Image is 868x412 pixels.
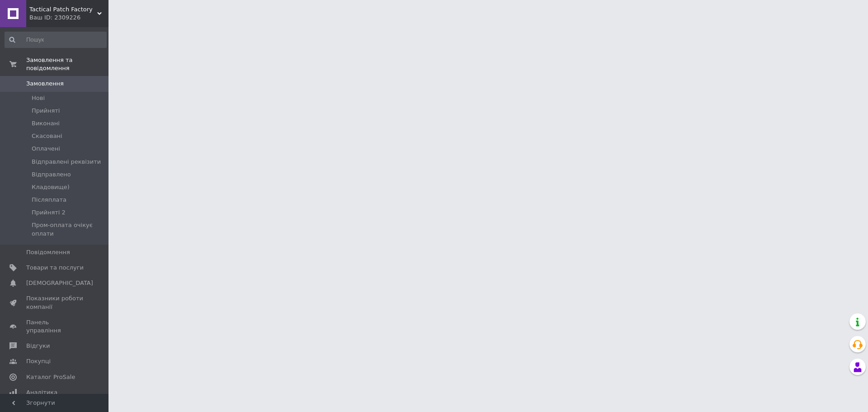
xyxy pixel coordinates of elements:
input: Пошук [5,32,107,48]
span: Післяплата [32,196,66,204]
span: Замовлення та повідомлення [26,56,108,72]
span: Товари та послуги [26,264,84,272]
span: Відправлено [32,170,71,179]
span: Пром-оплата очікує оплати [32,221,106,237]
span: Покупці [26,357,51,365]
span: Прийняті [32,107,60,115]
span: Аналітика [26,388,57,397]
span: Повідомлення [26,248,70,256]
span: Оплачені [32,145,60,153]
span: Виконані [32,119,60,128]
span: Відправлені реквізити [32,158,101,166]
span: Показники роботи компанії [26,294,84,311]
span: Замовлення [26,80,64,88]
span: Tactical Patch Factory [29,5,97,14]
div: Ваш ID: 2309226 [29,14,108,22]
span: Відгуки [26,342,50,350]
span: Каталог ProSale [26,373,75,381]
span: Нові [32,94,45,102]
span: [DEMOGRAPHIC_DATA] [26,279,93,287]
span: Прийняті 2 [32,208,66,217]
span: Кладовище) [32,183,70,191]
span: Скасовані [32,132,62,140]
span: Панель управління [26,318,84,335]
